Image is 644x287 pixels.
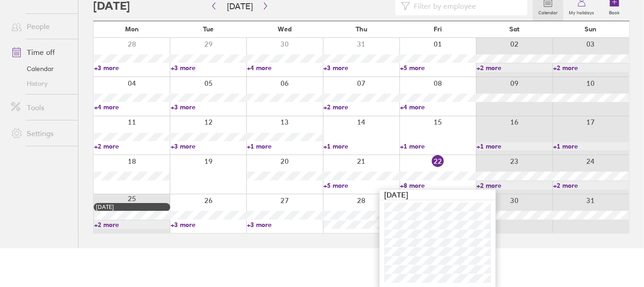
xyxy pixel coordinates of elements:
[553,181,629,190] a: +2 more
[171,103,246,111] a: +3 more
[380,190,495,200] div: [DATE]
[323,103,399,111] a: +2 more
[94,142,170,150] a: +2 more
[171,64,246,72] a: +3 more
[400,103,476,111] a: +4 more
[94,221,170,229] a: +2 more
[563,7,600,16] label: My holidays
[400,64,476,72] a: +5 more
[171,221,246,229] a: +3 more
[400,181,476,190] a: +8 more
[509,25,519,33] span: Sat
[434,25,442,33] span: Fri
[323,142,399,150] a: +1 more
[400,142,476,150] a: +1 more
[203,25,214,33] span: Tue
[94,64,170,72] a: +3 more
[477,181,552,190] a: +2 more
[323,181,399,190] a: +5 more
[171,142,246,150] a: +3 more
[533,7,563,16] label: Calendar
[278,25,292,33] span: Wed
[604,7,626,16] label: Book
[4,98,78,117] a: Tools
[477,142,552,150] a: +1 more
[4,17,78,36] a: People
[96,204,168,210] div: [DATE]
[323,64,399,72] a: +3 more
[247,142,323,150] a: +1 more
[247,64,323,72] a: +4 more
[94,103,170,111] a: +4 more
[553,64,629,72] a: +2 more
[4,61,78,76] a: Calendar
[4,76,78,91] a: History
[553,142,629,150] a: +1 more
[4,43,78,61] a: Time off
[4,124,78,143] a: Settings
[247,221,323,229] a: +3 more
[125,25,139,33] span: Mon
[356,25,367,33] span: Thu
[477,64,552,72] a: +2 more
[585,25,597,33] span: Sun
